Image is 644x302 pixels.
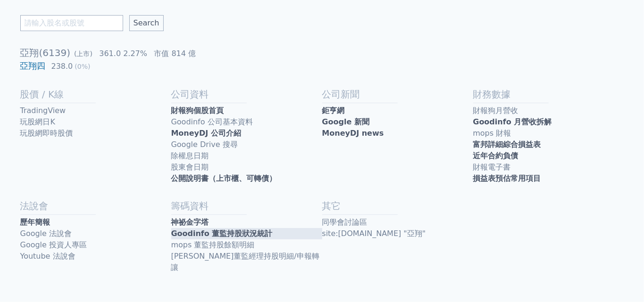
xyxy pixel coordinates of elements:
[322,116,473,128] a: Google 新聞
[171,239,322,251] a: mops 董監持股餘額明細
[473,150,624,162] a: 近年合約負債
[171,105,322,116] a: 財報狗個股首頁
[597,257,644,302] div: 聊天小工具
[171,139,322,150] a: Google Drive 搜尋
[20,251,171,262] a: Youtube 法說會
[322,105,473,116] a: 鉅亨網
[597,257,644,302] iframe: Chat Widget
[473,139,624,150] a: 富邦詳細綜合損益表
[20,228,171,239] a: Google 法說會
[171,162,322,173] a: 股東會日期
[322,217,473,228] a: 同學會討論區
[129,15,164,31] input: Search
[171,217,322,228] a: 神祕金字塔
[154,49,196,58] span: 市值 814 億
[171,150,322,162] a: 除權息日期
[322,199,473,212] h2: 其它
[322,88,473,101] h2: 公司新聞
[171,128,322,139] a: MoneyDJ 公司介紹
[171,88,322,101] h2: 公司資料
[20,116,171,128] a: 玩股網日K
[171,251,322,273] a: [PERSON_NAME]董監經理持股明細/申報轉讓
[322,228,473,239] a: site:[DOMAIN_NAME] "亞翔"
[75,63,90,70] span: (0%)
[171,116,322,128] a: Goodinfo 公司基本資料
[20,199,171,212] h2: 法說會
[20,217,171,228] a: 歷年簡報
[20,61,46,71] a: 亞翔四
[473,173,624,184] a: 損益表預估常用項目
[473,116,624,128] a: Goodinfo 月營收拆解
[20,128,171,139] a: 玩股網即時股價
[171,173,322,184] a: 公開說明書（上市櫃、可轉債）
[20,88,171,101] h2: 股價 / K線
[50,61,75,72] div: 238.0
[171,199,322,212] h2: 籌碼資料
[473,88,624,101] h2: 財務數據
[473,105,624,116] a: 財報狗月營收
[20,46,624,59] h1: 亞翔(6139)
[171,228,322,239] a: Goodinfo 董監持股狀況統計
[20,15,123,31] input: 請輸入股名或股號
[99,49,147,58] span: 361.0 2.27%
[20,239,171,251] a: Google 投資人專區
[473,162,624,173] a: 財報電子書
[322,128,473,139] a: MoneyDJ news
[473,128,624,139] a: mops 財報
[74,50,92,57] span: (上市)
[20,105,171,116] a: TradingView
